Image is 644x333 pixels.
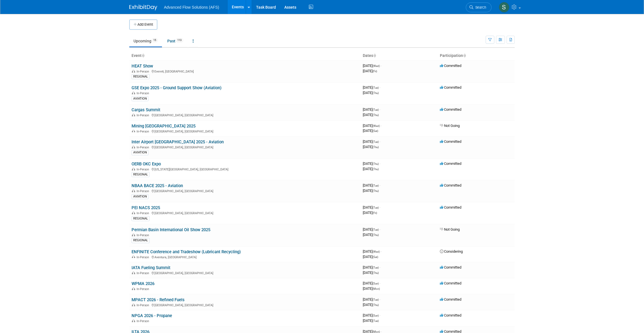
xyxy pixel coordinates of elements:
div: [GEOGRAPHIC_DATA], [GEOGRAPHIC_DATA] [132,145,358,149]
span: (Thu) [373,168,379,171]
span: - [380,107,380,112]
span: (Fri) [373,211,377,214]
div: [GEOGRAPHIC_DATA], [GEOGRAPHIC_DATA] [132,113,358,117]
img: In-Person Event [132,255,135,258]
span: Considering [440,249,463,254]
span: - [380,297,380,301]
span: [DATE] [363,129,378,133]
span: In-Person [137,271,151,275]
span: - [380,183,380,187]
span: 113 [176,38,183,42]
span: (Thu) [373,91,379,95]
div: AVIATION [132,194,149,199]
span: In-Person [137,233,151,237]
span: (Thu) [373,189,379,192]
span: Committed [440,161,461,166]
span: In-Person [137,168,151,171]
span: In-Person [137,114,151,117]
span: [DATE] [363,303,379,307]
span: In-Person [137,211,151,215]
span: (Sat) [373,129,378,132]
img: ExhibitDay [129,5,157,10]
span: [DATE] [363,91,379,95]
span: In-Person [137,146,151,149]
span: Search [473,5,486,9]
a: Sort by Event Name [142,53,144,58]
span: - [380,281,380,285]
img: In-Person Event [132,130,135,132]
div: REGIONAL [132,172,150,177]
span: (Thu) [373,303,379,307]
div: [GEOGRAPHIC_DATA], [GEOGRAPHIC_DATA] [132,211,358,215]
div: [GEOGRAPHIC_DATA], [GEOGRAPHIC_DATA] [132,129,358,133]
a: NPGA 2026 - Propane [132,313,172,318]
span: (Thu) [373,233,379,237]
span: [DATE] [363,318,379,323]
div: [GEOGRAPHIC_DATA], [GEOGRAPHIC_DATA] [132,189,358,193]
span: [DATE] [363,271,379,275]
a: Cargas Summit [132,107,160,112]
div: Aventura, [GEOGRAPHIC_DATA] [132,255,358,259]
div: REGIONAL [132,216,150,221]
a: Inter Airport [GEOGRAPHIC_DATA] 2025 - Aviation [132,139,224,144]
span: - [380,85,380,90]
img: In-Person Event [132,70,135,73]
img: In-Person Event [132,319,135,322]
span: In-Person [137,130,151,133]
span: In-Person [137,255,151,259]
a: Permian Basin International Oil Show 2025 [132,227,210,232]
span: [DATE] [363,113,379,117]
img: In-Person Event [132,114,135,116]
span: - [380,265,380,269]
span: [DATE] [363,297,380,301]
span: In-Person [137,319,151,323]
a: WPMA 2026 [132,281,154,286]
span: [DATE] [363,205,380,209]
span: [DATE] [363,313,380,317]
a: GSE Expo 2025 - Ground Support Show (Aviation) [132,85,221,90]
img: In-Person Event [132,271,135,274]
div: [GEOGRAPHIC_DATA], [GEOGRAPHIC_DATA] [132,271,358,275]
a: Upcoming15 [129,36,162,46]
span: (Wed) [373,124,380,127]
img: Steve McAnally [499,2,509,13]
a: IATA Fueling Summit [132,265,170,270]
span: [DATE] [363,249,381,254]
div: [GEOGRAPHIC_DATA], [GEOGRAPHIC_DATA] [132,303,358,307]
span: Committed [440,64,461,68]
span: In-Person [137,287,151,291]
span: [DATE] [363,167,379,171]
span: Committed [440,281,461,285]
span: (Sun) [373,314,379,317]
span: Committed [440,265,461,269]
a: Mining [GEOGRAPHIC_DATA] 2025 [132,124,195,129]
span: [DATE] [363,161,380,166]
div: REGIONAL [132,238,150,243]
img: In-Person Event [132,91,135,94]
span: [DATE] [363,227,380,231]
span: - [380,313,380,317]
span: [DATE] [363,286,380,291]
div: Everett, [GEOGRAPHIC_DATA] [132,69,358,73]
span: (Tue) [373,319,379,322]
img: In-Person Event [132,303,135,306]
span: [DATE] [363,124,381,128]
span: [DATE] [363,107,380,112]
span: Committed [440,85,461,90]
span: In-Person [137,189,151,193]
span: - [380,161,380,166]
span: (Mon) [373,287,380,290]
span: [DATE] [363,85,380,90]
a: NBAA BACE 2025 - Aviation [132,183,183,188]
span: (Tue) [373,206,379,209]
span: Committed [440,297,461,301]
span: - [380,205,380,209]
a: ENFINITE Conference and Tradeshow (Lubricant Recycling) [132,249,241,254]
img: In-Person Event [132,168,135,170]
th: Event [129,51,361,61]
span: Committed [440,139,461,144]
span: Not Going [440,124,460,128]
span: [DATE] [363,265,380,269]
img: In-Person Event [132,189,135,192]
span: Committed [440,205,461,209]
